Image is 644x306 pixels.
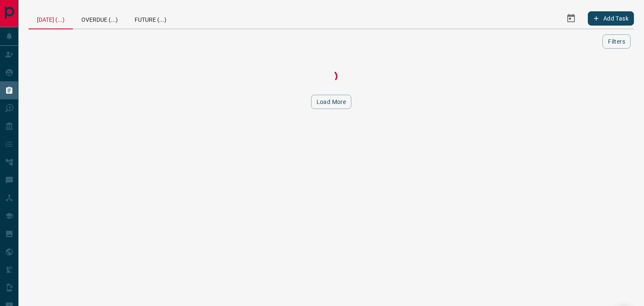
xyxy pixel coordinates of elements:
[289,68,373,85] div: Loading
[588,11,634,26] button: Add Task
[73,8,126,29] div: Overdue (...)
[561,8,581,29] button: Select Date Range
[29,8,73,29] div: [DATE] (...)
[602,34,631,49] button: Filters
[311,95,352,109] button: Load More
[126,8,175,29] div: Future (...)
